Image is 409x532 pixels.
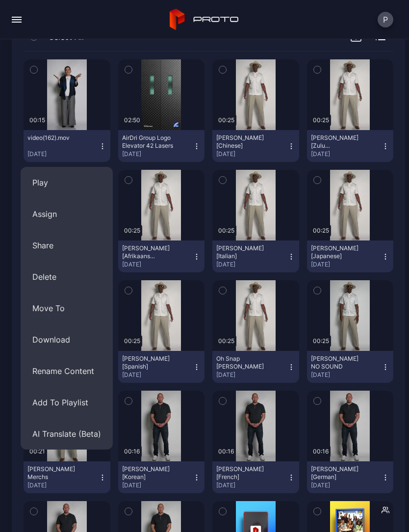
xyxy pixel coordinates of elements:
[122,355,176,371] div: JB Smoove [Spanish]
[118,240,205,272] button: [PERSON_NAME] [Afrikaans ([GEOGRAPHIC_DATA])[DATE]
[212,461,299,493] button: [PERSON_NAME] [French][DATE]
[216,371,287,379] div: [DATE]
[311,371,382,379] div: [DATE]
[21,293,113,324] button: Move To
[122,481,193,489] div: [DATE]
[24,130,110,162] button: video(162).mov[DATE]
[311,244,365,260] div: JB Smoove [Japanese]
[21,261,113,293] button: Delete
[216,481,287,489] div: [DATE]
[122,134,176,150] div: AirDri Group Logo Elevator 42 Lasers
[216,150,287,158] div: [DATE]
[307,240,394,272] button: [PERSON_NAME] [Japanese][DATE]
[216,465,270,481] div: Brandon Riegg [French]
[216,355,270,371] div: Oh Snap JB Smoove
[21,387,113,418] button: Add To Playlist
[118,351,205,383] button: [PERSON_NAME] [Spanish][DATE]
[21,355,113,387] button: Rename Content
[27,134,81,142] div: video(162).mov
[24,461,110,493] button: [PERSON_NAME] Merchs[DATE]
[21,418,113,450] button: AI Translate (Beta)
[21,167,113,198] button: Play
[27,481,99,489] div: [DATE]
[311,150,382,158] div: [DATE]
[27,150,99,158] div: [DATE]
[307,130,394,162] button: [PERSON_NAME] [Zulu ([GEOGRAPHIC_DATA])[DATE]
[311,134,365,150] div: JB Smoove [Zulu (South Africa)
[311,355,365,371] div: JB Smoove NO SOUND
[122,371,193,379] div: [DATE]
[311,481,382,489] div: [DATE]
[216,244,270,260] div: JB Smoove [Italian]
[307,351,394,383] button: [PERSON_NAME] NO SOUND[DATE]
[122,261,193,268] div: [DATE]
[27,465,81,481] div: JB Smoove Merchs
[311,465,365,481] div: Brandon Riegg [German]
[118,130,205,162] button: AirDri Group Logo Elevator 42 Lasers[DATE]
[122,465,176,481] div: Brandon Riegg [Korean]
[307,461,394,493] button: [PERSON_NAME] [German][DATE]
[21,230,113,261] button: Share
[212,351,299,383] button: Oh Snap [PERSON_NAME][DATE]
[122,244,176,260] div: JB Smoove [Afrikaans (South Africa)
[378,12,393,27] button: P
[21,324,113,355] button: Download
[311,261,382,268] div: [DATE]
[216,261,287,268] div: [DATE]
[118,461,205,493] button: [PERSON_NAME] [Korean][DATE]
[212,130,299,162] button: [PERSON_NAME] [Chinese][DATE]
[21,198,113,230] button: Assign
[212,240,299,272] button: [PERSON_NAME] [Italian][DATE]
[122,150,193,158] div: [DATE]
[216,134,270,150] div: JB Smoove [Chinese]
